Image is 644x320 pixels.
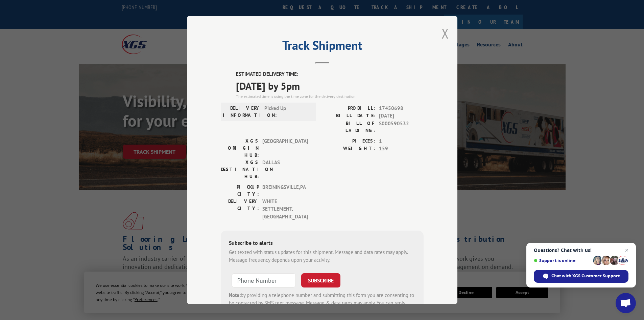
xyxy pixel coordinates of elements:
[232,273,296,287] input: Phone Number
[229,239,415,249] div: Subscribe to alerts
[322,112,376,120] label: BILL DATE:
[236,78,424,93] span: [DATE] by 5pm
[221,159,259,180] label: XGS DESTINATION HUB:
[262,159,308,180] span: DALLAS
[322,120,376,134] label: BILL OF LADING:
[223,105,261,119] label: DELIVERY INFORMATION:
[221,198,259,221] label: DELIVERY CITY:
[551,273,620,279] span: Chat with XGS Customer Support
[322,137,376,145] label: PIECES:
[322,145,376,153] label: WEIGHT:
[534,258,591,263] span: Support is online
[262,137,308,159] span: [GEOGRAPHIC_DATA]
[534,248,628,253] span: Questions? Chat with us!
[379,112,424,120] span: [DATE]
[379,120,424,134] span: S000590532
[264,105,310,119] span: Picked Up
[229,292,415,315] div: by providing a telephone number and submitting this form you are consenting to be contacted by SM...
[262,198,308,221] span: WHITE SETTLEMENT , [GEOGRAPHIC_DATA]
[236,93,424,100] div: The estimated time is using the time zone for the delivery destination.
[229,249,415,264] div: Get texted with status updates for this shipment. Message and data rates may apply. Message frequ...
[322,105,376,112] label: PROBILL:
[616,293,636,313] div: Open chat
[229,292,241,298] strong: Note:
[379,145,424,153] span: 159
[442,24,449,42] button: Close modal
[236,70,424,78] label: ESTIMATED DELIVERY TIME:
[379,137,424,145] span: 1
[221,137,259,159] label: XGS ORIGIN HUB:
[534,270,628,283] div: Chat with XGS Customer Support
[301,273,340,287] button: SUBSCRIBE
[379,105,424,112] span: 17450698
[221,41,424,54] h2: Track Shipment
[221,184,259,198] label: PICKUP CITY:
[623,246,631,254] span: Close chat
[262,184,308,198] span: BREININGSVILLE , PA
